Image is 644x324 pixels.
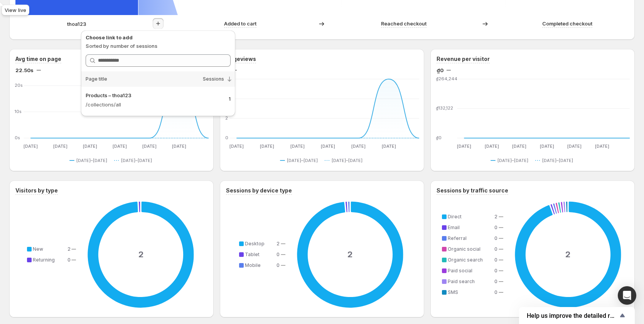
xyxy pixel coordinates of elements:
text: [DATE] [290,143,305,149]
h3: Pageviews [226,55,256,63]
p: Completed checkout [542,20,592,27]
span: SMS [448,289,458,295]
td: SMS [446,288,494,297]
text: [DATE] [113,143,127,149]
text: [DATE] [229,143,244,149]
text: [DATE] [457,143,471,149]
span: Tablet [245,251,260,257]
span: 2 [67,246,71,252]
text: ₫132,122 [436,106,453,111]
text: [DATE] [485,143,499,149]
button: [DATE]–[DATE] [325,156,366,165]
text: 20s [15,83,23,88]
text: [DATE] [142,143,157,149]
span: 22.50s [15,66,34,74]
p: Sorted by number of sessions [86,42,231,50]
button: [DATE]–[DATE] [491,156,531,165]
button: [DATE]–[DATE] [69,156,110,165]
span: [DATE]–[DATE] [121,157,152,164]
span: 0 [494,235,497,241]
text: [DATE] [321,143,335,149]
span: 0 [276,251,280,257]
text: [DATE] [351,143,366,149]
span: [DATE]–[DATE] [332,157,362,164]
p: Products – thoa123 [86,91,131,99]
span: Paid social [448,268,472,273]
h3: Sessions by traffic source [437,187,508,194]
span: 0 [494,246,497,252]
p: /collections/all [86,101,205,108]
text: [DATE] [382,143,396,149]
text: ₫264,244 [436,76,457,81]
td: Organic search [446,256,494,264]
text: 10s [15,109,22,114]
div: Open Intercom Messenger [618,286,636,305]
button: [DATE]–[DATE] [280,156,321,165]
p: thoa123 [67,20,86,28]
button: Show survey - Help us improve the detailed report for A/B campaigns [527,311,627,320]
span: [DATE]–[DATE] [76,157,107,164]
span: Sessions [203,76,224,82]
td: Organic social [446,245,494,253]
text: [DATE] [83,143,97,149]
text: ₫0 [436,135,442,140]
span: Direct [448,214,462,219]
span: Organic search [448,257,483,263]
td: Paid search [446,277,494,286]
td: Desktop [243,240,276,248]
span: 2 [494,214,497,219]
span: 0 [494,257,497,263]
td: Email [446,223,494,232]
span: Returning [33,257,55,263]
span: Paid search [448,278,475,284]
h3: Revenue per visitor [437,55,490,63]
span: 0 [67,257,71,263]
span: Organic social [448,246,480,252]
span: 0 [494,268,497,273]
text: [DATE] [595,143,609,149]
td: Paid social [446,267,494,275]
span: 2 [276,241,280,246]
span: [DATE]–[DATE] [542,157,573,164]
span: [DATE]–[DATE] [497,157,528,164]
text: [DATE] [260,143,274,149]
td: Tablet [243,250,276,259]
span: 0 [494,278,497,284]
span: [DATE]–[DATE] [287,157,318,164]
span: ₫0 [437,66,443,74]
h3: Visitors by type [15,187,58,194]
text: [DATE] [568,143,582,149]
h3: Avg time on page [15,55,61,63]
p: Choose link to add [86,34,231,41]
p: Added to cart [224,20,256,27]
text: [DATE] [24,143,38,149]
span: Help us improve the detailed report for A/B campaigns [527,312,618,319]
h3: Sessions by device type [226,187,292,194]
text: [DATE] [53,143,67,149]
span: Referral [448,235,467,241]
td: Returning [31,256,67,264]
button: [DATE]–[DATE] [535,156,576,165]
text: [DATE] [540,143,554,149]
td: New [31,245,67,253]
td: Mobile [243,261,276,270]
text: [DATE] [172,143,186,149]
span: Email [448,224,460,230]
span: Desktop [245,241,265,246]
span: Page title [86,76,107,82]
td: Direct [446,213,494,221]
td: Referral [446,234,494,243]
span: Mobile [245,262,261,268]
text: 0 [225,135,228,140]
span: 0 [494,289,497,295]
button: [DATE]–[DATE] [114,156,155,165]
text: [DATE] [512,143,526,149]
p: 1 [211,96,231,102]
span: New [33,246,43,252]
span: 0 [276,262,280,268]
span: 0 [494,224,497,230]
p: Reached checkout [381,20,427,27]
text: 0s [15,135,20,140]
